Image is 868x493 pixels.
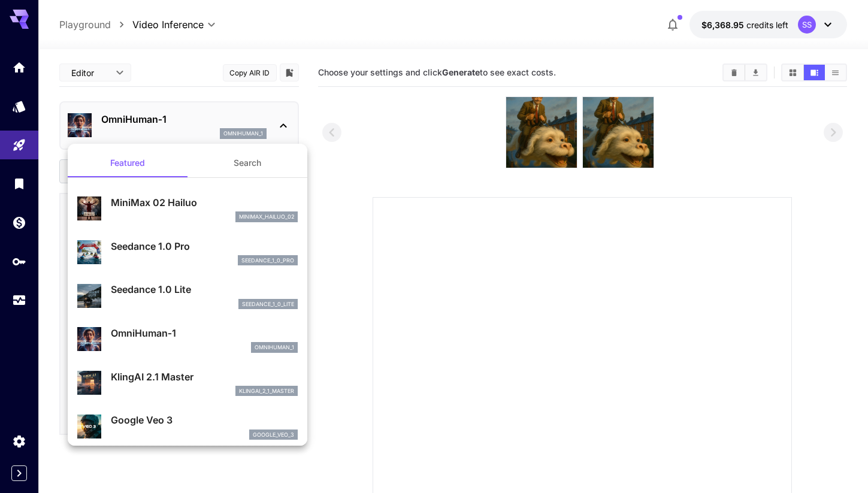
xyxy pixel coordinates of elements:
p: google_veo_3 [253,431,294,439]
div: Seedance 1.0 Liteseedance_1_0_lite [77,277,298,314]
p: MiniMax 02 Hailuo [111,195,298,210]
p: Seedance 1.0 Lite [111,282,298,297]
div: OmniHuman‑1omnihuman_1 [77,321,298,358]
p: KlingAI 2.1 Master [111,370,298,384]
button: Search [187,149,307,177]
p: OmniHuman‑1 [111,326,298,340]
div: KlingAI 2.1 Masterklingai_2_1_master [77,365,298,401]
div: MiniMax 02 Hailuominimax_hailuo_02 [77,190,298,227]
p: seedance_1_0_lite [242,300,294,308]
button: Featured [68,149,187,177]
p: seedance_1_0_pro [241,256,294,265]
p: Google Veo 3 [111,413,298,427]
p: klingai_2_1_master [239,387,294,395]
p: minimax_hailuo_02 [239,213,294,221]
p: omnihuman_1 [255,343,294,352]
div: Seedance 1.0 Proseedance_1_0_pro [77,234,298,271]
p: Seedance 1.0 Pro [111,239,298,253]
div: Google Veo 3google_veo_3 [77,408,298,444]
